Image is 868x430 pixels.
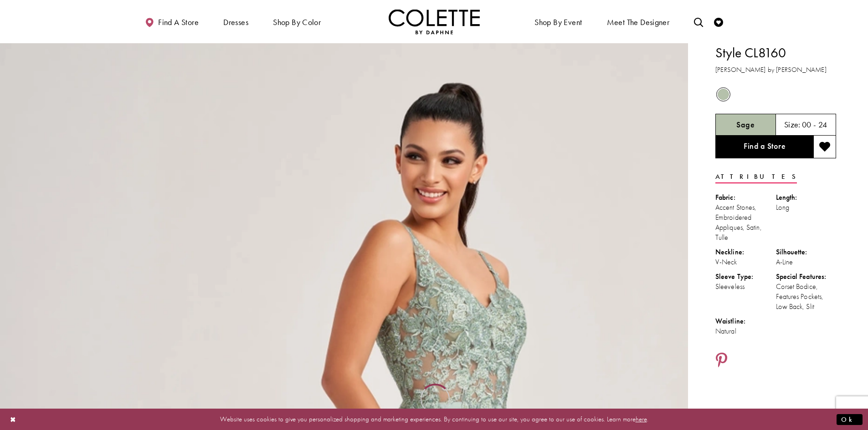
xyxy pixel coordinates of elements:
div: Sage [715,86,731,102]
div: A-Line [776,257,837,267]
button: Add to wishlist [813,136,836,158]
div: Long [776,202,837,212]
span: Shop By Event [532,9,584,34]
a: Find a store [143,9,201,34]
p: Website uses cookies to give you personalized shopping and marketing experiences. By continuing t... [66,413,802,425]
img: Colette by Daphne [389,9,480,34]
a: Attributes [715,170,797,183]
a: Share using Pinterest - Opens in new tab [715,352,728,369]
span: Find a store [158,18,199,27]
span: Dresses [223,18,248,27]
span: Shop By Event [534,18,582,27]
h5: Chosen color [736,120,755,129]
div: Sleeveless [715,282,776,292]
a: Check Wishlist [712,9,725,34]
div: Neckline: [715,247,776,257]
span: Meet the designer [607,18,670,27]
a: here [636,415,647,424]
a: Visit Home Page [389,9,480,34]
div: Sleeve Type: [715,272,776,282]
a: Find a Store [715,136,813,158]
h1: Style CL8160 [715,43,836,62]
div: Waistline: [715,316,776,326]
div: Natural [715,326,776,336]
button: Close Dialog [5,411,21,427]
div: Corset Bodice, Features Pockets, Low Back, Slit [776,282,837,312]
div: Accent Stones, Embroidered Appliques, Satin, Tulle [715,202,776,243]
span: Size: [784,119,801,130]
div: Silhouette: [776,247,837,257]
span: Shop by color [271,9,323,34]
span: Dresses [221,9,251,34]
a: Toggle search [692,9,705,34]
div: Special Features: [776,272,837,282]
div: Length: [776,192,837,202]
div: Fabric: [715,192,776,202]
h3: [PERSON_NAME] by [PERSON_NAME] [715,65,836,75]
div: V-Neck [715,257,776,267]
h5: 00 - 24 [802,120,827,129]
span: Shop by color [273,18,321,27]
div: Product color controls state depends on size chosen [715,86,836,103]
a: Meet the designer [605,9,672,34]
button: Submit Dialog [837,414,863,425]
